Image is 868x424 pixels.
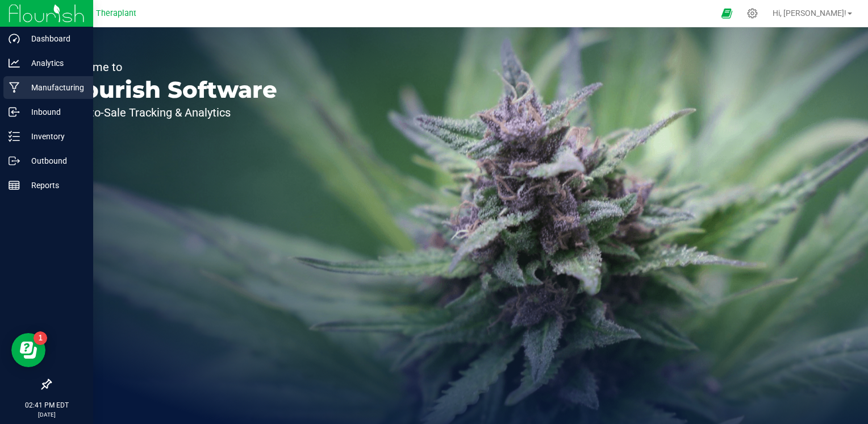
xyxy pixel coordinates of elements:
p: Inventory [20,130,88,143]
span: Theraplant [96,9,136,18]
p: Flourish Software [61,78,277,101]
inline-svg: Reports [9,180,20,191]
iframe: Resource center unread badge [34,331,47,345]
p: 02:41 PM EDT [5,400,88,410]
inline-svg: Outbound [9,155,20,167]
p: Manufacturing [20,81,88,94]
inline-svg: Analytics [9,57,20,69]
span: Hi, [PERSON_NAME]! [773,9,846,18]
inline-svg: Inbound [9,106,20,118]
p: Inbound [20,105,88,119]
p: Outbound [20,154,88,168]
span: Open Ecommerce Menu [714,2,740,24]
p: Seed-to-Sale Tracking & Analytics [61,107,277,118]
iframe: Resource center [11,333,45,367]
inline-svg: Manufacturing [9,82,20,93]
inline-svg: Dashboard [9,33,20,44]
div: Manage settings [745,8,759,19]
p: Welcome to [61,61,277,73]
p: Analytics [20,56,88,70]
p: Reports [20,178,88,192]
p: [DATE] [5,410,88,419]
inline-svg: Inventory [9,131,20,142]
p: Dashboard [20,32,88,45]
